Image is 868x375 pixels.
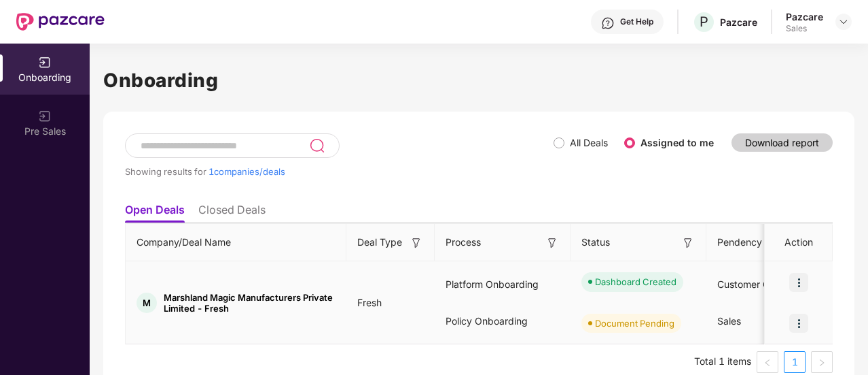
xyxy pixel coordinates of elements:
img: svg+xml;base64,PHN2ZyBpZD0iSGVscC0zMngzMiIgeG1sbnM9Imh0dHA6Ly93d3cudzMub3JnLzIwMDAvc3ZnIiB3aWR0aD... [601,16,615,30]
button: Download report [731,133,833,152]
span: Pendency On [717,235,778,250]
span: Sales [717,315,741,327]
th: Company/Deal Name [126,224,346,261]
li: Next Page [811,351,833,373]
li: Closed Deals [198,203,266,223]
th: Action [765,224,833,261]
span: Marshland Magic Manufacturers Private Limited - Fresh [164,292,336,314]
label: Assigned to me [640,137,714,148]
button: left [757,351,778,373]
span: P [700,14,708,30]
img: svg+xml;base64,PHN2ZyB3aWR0aD0iMjQiIGhlaWdodD0iMjUiIHZpZXdCb3g9IjAgMCAyNCAyNSIgZmlsbD0ibm9uZSIgeG... [309,137,325,154]
button: right [811,351,833,373]
img: icon [789,314,808,333]
span: Deal Type [357,235,402,250]
span: Process [446,235,481,250]
div: Policy Onboarding [435,303,571,340]
li: Total 1 items [694,351,751,373]
li: Open Deals [125,203,185,223]
div: Dashboard Created [595,275,676,289]
div: Pazcare [786,10,823,23]
label: All Deals [570,137,608,148]
img: svg+xml;base64,PHN2ZyB3aWR0aD0iMTYiIGhlaWdodD0iMTYiIHZpZXdCb3g9IjAgMCAxNiAxNiIgZmlsbD0ibm9uZSIgeG... [545,236,559,250]
img: icon [789,273,808,292]
span: Customer Onboarding [717,278,816,290]
img: svg+xml;base64,PHN2ZyBpZD0iRHJvcGRvd24tMzJ4MzIiIHhtbG5zPSJodHRwOi8vd3d3LnczLm9yZy8yMDAwL3N2ZyIgd2... [838,16,849,27]
span: Fresh [346,297,393,308]
a: 1 [784,352,805,372]
img: svg+xml;base64,PHN2ZyB3aWR0aD0iMTYiIGhlaWdodD0iMTYiIHZpZXdCb3g9IjAgMCAxNiAxNiIgZmlsbD0ibm9uZSIgeG... [681,236,695,250]
div: Document Pending [595,316,674,330]
div: Sales [786,23,823,34]
h1: Onboarding [103,65,854,95]
img: svg+xml;base64,PHN2ZyB3aWR0aD0iMjAiIGhlaWdodD0iMjAiIHZpZXdCb3g9IjAgMCAyMCAyMCIgZmlsbD0ibm9uZSIgeG... [38,56,52,69]
span: left [763,359,772,367]
img: svg+xml;base64,PHN2ZyB3aWR0aD0iMTYiIGhlaWdodD0iMTYiIHZpZXdCb3g9IjAgMCAxNiAxNiIgZmlsbD0ibm9uZSIgeG... [410,236,423,250]
span: right [818,359,826,367]
div: Showing results for [125,166,554,177]
img: New Pazcare Logo [16,13,105,31]
span: 1 companies/deals [209,166,285,177]
div: Platform Onboarding [435,266,571,303]
span: Status [581,235,610,250]
div: M [137,293,157,313]
img: svg+xml;base64,PHN2ZyB3aWR0aD0iMjAiIGhlaWdodD0iMjAiIHZpZXdCb3g9IjAgMCAyMCAyMCIgZmlsbD0ibm9uZSIgeG... [38,110,52,123]
div: Pazcare [720,16,757,29]
li: 1 [784,351,806,373]
li: Previous Page [757,351,778,373]
div: Get Help [620,16,653,27]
